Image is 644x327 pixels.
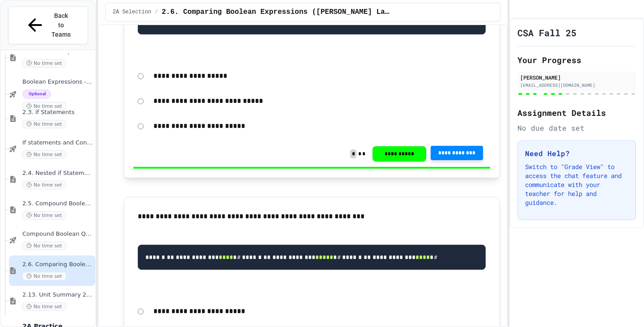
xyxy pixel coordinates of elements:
span: 2A Selection [113,8,151,16]
span: 2.6. Comparing Boolean Expressions ([PERSON_NAME] Laws) [22,261,93,268]
span: No time set [22,302,66,311]
h1: CSA Fall 25 [517,26,576,39]
span: 2.13. Unit Summary 2a Selection (2.1-2.6) [22,291,93,299]
div: [EMAIL_ADDRESS][DOMAIN_NAME] [520,82,633,89]
span: Boolean Expressions - Quiz [22,78,93,86]
h3: Need Help? [525,148,628,159]
p: Switch to "Grade View" to access the chat feature and communicate with your teacher for help and ... [525,162,628,207]
span: No time set [22,211,66,220]
span: 2.3. if Statements [22,109,93,116]
span: 2.4. Nested if Statements [22,170,93,177]
span: No time set [22,242,66,250]
span: Compound Boolean Quiz [22,230,93,238]
span: No time set [22,150,66,159]
span: No time set [22,59,66,68]
span: If statements and Control Flow - Quiz [22,139,93,147]
span: No time set [22,120,66,128]
span: No time set [22,181,66,189]
span: Optional [22,89,51,98]
span: Back to Teams [51,11,72,39]
span: 2.5. Compound Boolean Expressions [22,200,93,208]
span: No time set [22,272,66,280]
div: No due date set [517,123,636,133]
span: / [155,8,158,16]
div: [PERSON_NAME] [520,73,633,81]
span: 2.6. Comparing Boolean Expressions (De Morgan’s Laws) [161,7,390,17]
span: No time set [22,102,66,110]
h2: Assignment Details [517,106,636,119]
h2: Your Progress [517,54,636,66]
